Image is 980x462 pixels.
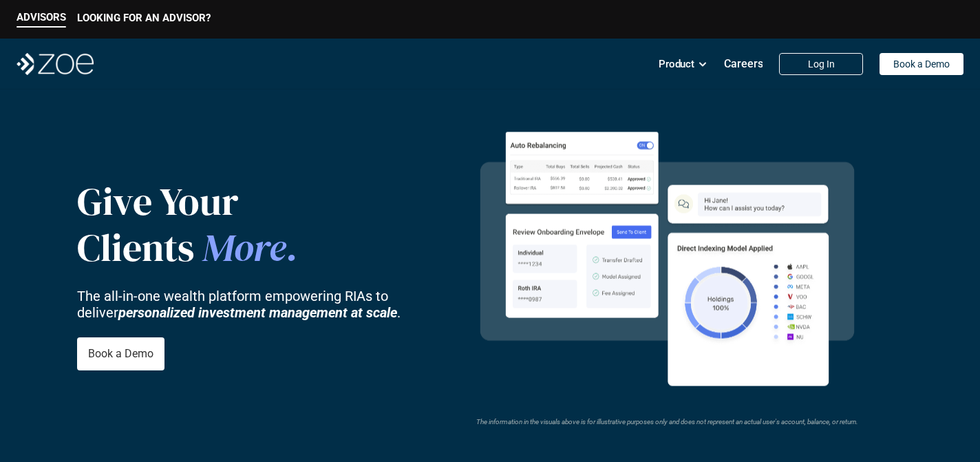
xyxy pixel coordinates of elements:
p: Book a Demo [88,347,153,360]
p: ADVISORS [17,11,66,23]
a: Book a Demo [880,53,963,75]
p: LOOKING FOR AN ADVISOR? [77,12,211,24]
span: . [286,222,298,275]
p: Log In [808,59,835,70]
p: The all-in-one wealth platform empowering RIAs to deliver . [77,288,432,321]
p: Careers [724,57,763,70]
p: Clients [77,225,432,271]
p: Product [659,54,694,74]
span: More [202,222,286,275]
p: Give Your [77,178,432,224]
em: The information in the visuals above is for illustrative purposes only and does not represent an ... [476,418,858,426]
p: Book a Demo [893,59,950,70]
a: Log In [779,53,863,75]
strong: personalized investment management at scale [118,304,397,321]
a: Book a Demo [77,337,164,370]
